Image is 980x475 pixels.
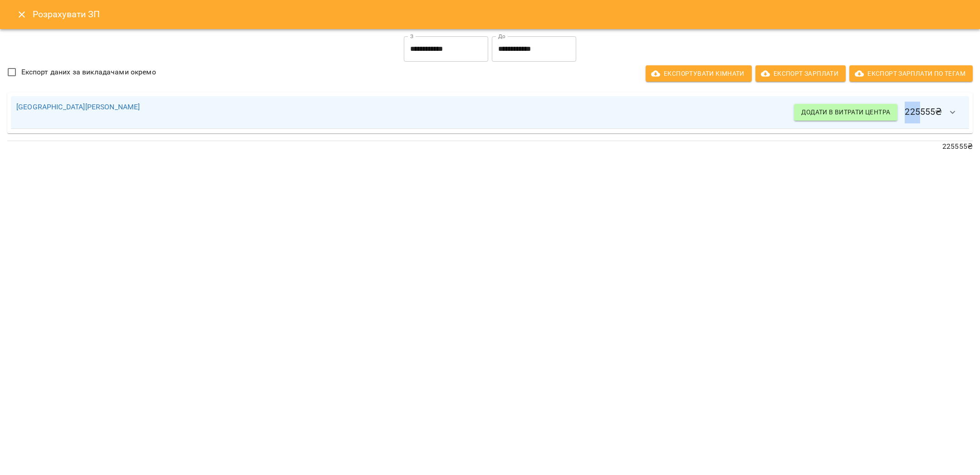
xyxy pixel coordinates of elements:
[794,104,897,120] button: Додати в витрати центра
[21,67,156,78] span: Експорт даних за викладачами окремо
[794,102,964,123] h6: 225555 ₴
[646,65,752,82] button: Експортувати кімнати
[755,65,846,82] button: Експорт Зарплати
[857,68,965,79] span: Експорт Зарплати по тегам
[7,141,973,152] p: 225555 ₴
[763,68,838,79] span: Експорт Зарплати
[33,7,969,21] h6: Розрахувати ЗП
[653,68,745,79] span: Експортувати кімнати
[11,4,33,25] button: Close
[801,107,890,118] span: Додати в витрати центра
[849,65,973,82] button: Експорт Зарплати по тегам
[16,103,140,111] a: [GEOGRAPHIC_DATA][PERSON_NAME]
